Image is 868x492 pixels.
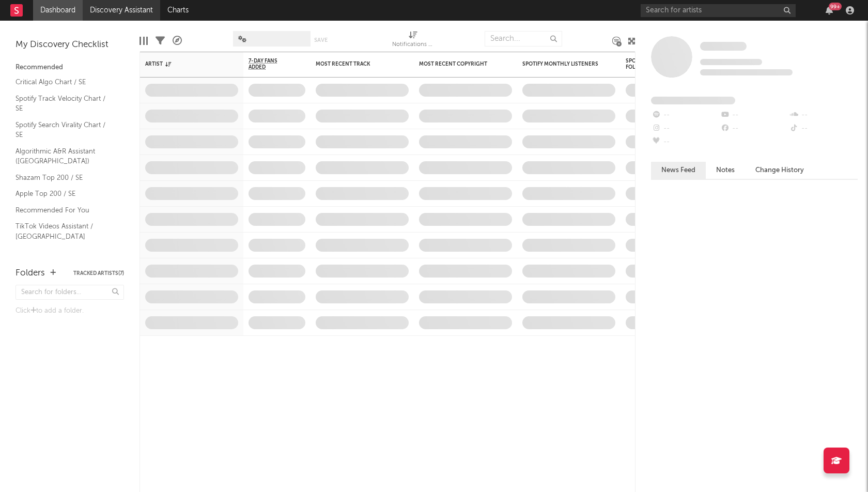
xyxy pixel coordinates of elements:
a: Recommended For You [16,205,114,216]
div: Filters [156,26,165,56]
div: My Discovery Checklist [16,39,124,51]
div: A&R Pipeline [173,26,182,56]
div: Most Recent Copyright [419,61,497,67]
a: Critical Algo Chart / SE [16,76,114,88]
div: -- [789,109,858,122]
div: 99 + [829,3,842,10]
a: Some Artist [700,41,747,52]
div: Notifications (Artist) [392,26,433,56]
button: Notes [706,162,745,179]
div: -- [720,122,788,135]
span: Tracking Since: [DATE] [700,59,762,65]
div: Notifications (Artist) [392,39,433,51]
input: Search... [485,31,562,47]
div: -- [651,122,720,135]
a: Algorithmic A&R Assistant ([GEOGRAPHIC_DATA]) [16,146,114,167]
div: Click to add a folder. [16,305,124,317]
span: Fans Added by Platform [651,97,735,104]
span: 7-Day Fans Added [249,58,290,70]
a: Shazam Top 200 / SE [16,172,114,183]
div: Folders [16,267,45,280]
a: TikTok Videos Assistant / [GEOGRAPHIC_DATA] [16,221,114,242]
input: Search for artists [641,4,796,17]
div: Most Recent Track [316,61,393,67]
div: -- [651,109,720,122]
a: Spotify Track Velocity Chart / SE [16,93,114,114]
div: Spotify Followers [626,58,662,70]
a: TikTok Sounds Assistant / [GEOGRAPHIC_DATA] [16,247,114,268]
button: 99+ [826,6,833,14]
div: -- [651,135,720,149]
span: 0 fans last week [700,69,793,75]
a: Spotify Search Virality Chart / SE [16,119,114,141]
div: -- [789,122,858,135]
div: Spotify Monthly Listeners [522,61,600,67]
div: -- [720,109,788,122]
div: Edit Columns [139,26,148,56]
button: Save [314,37,328,43]
span: Some Artist [700,42,747,51]
div: Artist [145,61,223,67]
button: News Feed [651,162,706,179]
input: Search for folders... [16,285,124,300]
button: Change History [745,162,814,179]
button: Tracked Artists(7) [73,271,124,276]
div: Recommended [16,62,124,74]
a: Apple Top 200 / SE [16,188,114,199]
